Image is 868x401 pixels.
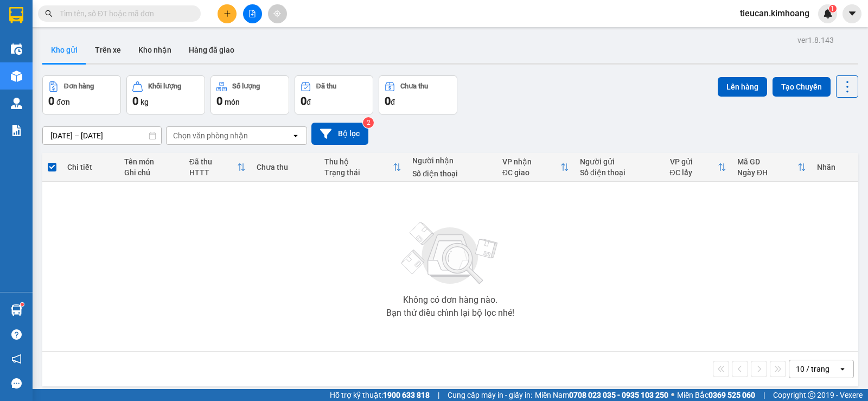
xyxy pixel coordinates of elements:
[60,8,188,20] input: Tìm tên, số ĐT hoặc mã đơn
[324,168,393,177] div: Trạng thái
[307,98,311,106] span: đ
[257,163,313,171] div: Chưa thu
[189,157,238,166] div: Đã thu
[56,98,70,106] span: đơn
[817,163,853,171] div: Nhãn
[248,10,256,17] span: file-add
[502,168,560,177] div: ĐC giao
[67,163,113,171] div: Chi tiết
[403,296,497,304] div: Không có đơn hàng nào.
[273,10,281,17] span: aim
[773,77,831,97] button: Tạo Chuyến
[391,98,395,106] span: đ
[225,98,240,106] span: món
[184,153,252,182] th: Toggle SortBy
[45,10,53,17] span: search
[64,82,94,90] div: Đơn hàng
[383,391,430,399] strong: 1900 633 818
[11,43,22,55] img: warehouse-icon
[316,82,336,90] div: Đã thu
[580,168,659,177] div: Số điện thoại
[291,131,300,140] svg: open
[42,37,86,63] button: Kho gửi
[665,153,732,182] th: Toggle SortBy
[130,37,180,63] button: Kho nhận
[124,168,178,177] div: Ghi chú
[677,389,755,401] span: Miền Bắc
[180,37,243,63] button: Hàng đã giao
[43,127,161,144] input: Select a date range.
[11,71,22,82] img: warehouse-icon
[709,391,755,399] strong: 0369 525 060
[86,37,130,63] button: Trên xe
[11,125,22,136] img: solution-icon
[580,157,659,166] div: Người gửi
[295,75,373,114] button: Đã thu0đ
[218,4,237,23] button: plus
[363,117,374,128] sup: 2
[243,4,262,23] button: file-add
[141,98,149,106] span: kg
[232,82,260,90] div: Số lượng
[132,94,138,107] span: 0
[330,389,430,401] span: Hỗ trợ kỹ thuật:
[189,168,238,177] div: HTTT
[843,4,861,23] button: caret-down
[11,98,22,109] img: warehouse-icon
[48,94,54,107] span: 0
[210,75,289,114] button: Số lượng0món
[386,309,514,317] div: Bạn thử điều chỉnh lại bộ lọc nhé!
[396,215,505,291] img: svg+xml;base64,PHN2ZyBjbGFzcz0ibGlzdC1wbHVnX19zdmciIHhtbG5zPSJodHRwOi8vd3d3LnczLm9yZy8yMDAwL3N2Zy...
[438,389,439,401] span: |
[126,75,205,114] button: Khối lượng0kg
[21,303,24,306] sup: 1
[737,157,797,166] div: Mã GD
[11,329,22,340] span: question-circle
[124,157,178,166] div: Tên món
[718,77,767,97] button: Lên hàng
[670,157,718,166] div: VP gửi
[737,168,797,177] div: Ngày ĐH
[831,5,834,12] span: 1
[823,9,833,18] img: icon-new-feature
[216,94,222,107] span: 0
[412,169,491,178] div: Số điện thoại
[829,5,837,12] sup: 1
[670,168,718,177] div: ĐC lấy
[448,389,532,401] span: Cung cấp máy in - giấy in:
[224,10,231,17] span: plus
[385,94,391,107] span: 0
[797,34,834,46] div: ver 1.8.143
[412,156,491,165] div: Người nhận
[838,365,847,373] svg: open
[173,130,248,141] div: Chọn văn phòng nhận
[324,157,393,166] div: Thu hộ
[535,389,668,401] span: Miền Nam
[148,82,181,90] div: Khối lượng
[569,391,668,399] strong: 0708 023 035 - 0935 103 250
[319,153,407,182] th: Toggle SortBy
[11,354,22,364] span: notification
[11,304,22,316] img: warehouse-icon
[731,7,818,20] span: tieucan.kimhoang
[301,94,307,107] span: 0
[763,389,765,401] span: |
[311,123,368,145] button: Bộ lọc
[497,153,575,182] th: Toggle SortBy
[502,157,560,166] div: VP nhận
[847,9,857,18] span: caret-down
[42,75,121,114] button: Đơn hàng0đơn
[400,82,428,90] div: Chưa thu
[9,7,23,23] img: logo-vxr
[796,364,829,374] div: 10 / trang
[379,75,457,114] button: Chưa thu0đ
[671,393,674,397] span: ⚪️
[11,378,22,389] span: message
[808,391,815,399] span: copyright
[732,153,812,182] th: Toggle SortBy
[268,4,287,23] button: aim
